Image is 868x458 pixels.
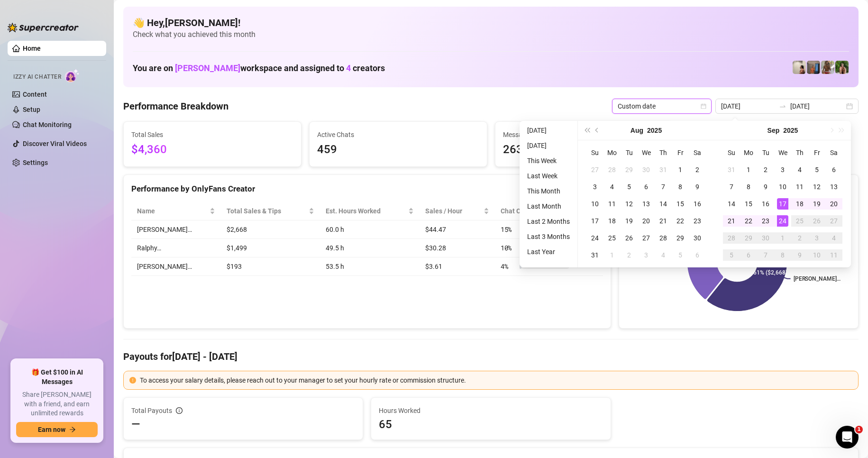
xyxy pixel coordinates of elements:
[227,206,307,216] span: Total Sales & Tips
[777,181,788,192] div: 10
[774,247,791,264] td: 2025-10-08
[501,261,516,272] span: 4 %
[740,178,757,195] td: 2025-09-08
[760,198,771,210] div: 16
[808,229,825,247] td: 2025-10-03
[757,195,774,212] td: 2025-09-16
[176,407,183,414] span: info-circle
[586,144,603,161] th: Su
[794,275,841,282] text: [PERSON_NAME]…
[808,247,825,264] td: 2025-10-10
[379,405,603,416] span: Hours Worked
[589,232,601,244] div: 24
[692,164,703,175] div: 2
[523,170,574,182] li: Last Week
[621,195,638,212] td: 2025-08-12
[726,181,737,192] div: 7
[131,239,221,257] td: Ralphy…
[586,161,603,178] td: 2025-07-27
[320,257,420,276] td: 53.5 h
[623,198,635,210] div: 12
[129,377,136,384] span: exclamation-circle
[606,215,618,227] div: 18
[791,178,808,195] td: 2025-09-11
[621,247,638,264] td: 2025-09-02
[825,144,842,161] th: Sa
[501,224,516,235] span: 15 %
[672,195,689,212] td: 2025-08-15
[835,61,849,74] img: Nathaniel
[623,181,635,192] div: 5
[672,212,689,229] td: 2025-08-22
[740,144,757,161] th: Mo
[586,178,603,195] td: 2025-08-03
[655,212,672,229] td: 2025-08-21
[743,198,754,210] div: 15
[326,206,406,216] div: Est. Hours Worked
[503,141,665,159] span: 2636
[65,69,80,82] img: AI Chatter
[692,232,703,244] div: 30
[774,212,791,229] td: 2025-09-24
[603,212,621,229] td: 2025-08-18
[638,229,655,247] td: 2025-08-27
[757,161,774,178] td: 2025-09-02
[760,181,771,192] div: 9
[692,249,703,261] div: 6
[606,181,618,192] div: 4
[221,257,320,276] td: $193
[603,161,621,178] td: 2025-07-28
[675,249,686,261] div: 5
[582,121,592,140] button: Last year (Control + left)
[131,129,293,140] span: Total Sales
[603,178,621,195] td: 2025-08-04
[655,178,672,195] td: 2025-08-07
[640,249,652,261] div: 3
[23,140,87,147] a: Discover Viral Videos
[828,215,840,227] div: 27
[811,181,822,192] div: 12
[777,164,788,175] div: 3
[774,144,791,161] th: We
[791,229,808,247] td: 2025-10-02
[811,232,822,244] div: 3
[501,206,590,216] span: Chat Conversion
[638,161,655,178] td: 2025-07-30
[379,417,603,432] span: 65
[655,195,672,212] td: 2025-08-14
[740,161,757,178] td: 2025-09-01
[221,202,320,220] th: Total Sales & Tips
[689,247,706,264] td: 2025-09-06
[692,181,703,192] div: 9
[808,212,825,229] td: 2025-09-26
[523,246,574,257] li: Last Year
[821,61,834,74] img: Nathaniel
[38,426,65,433] span: Earn now
[791,247,808,264] td: 2025-10-09
[779,102,786,110] span: swap-right
[23,91,47,98] a: Content
[790,101,844,111] input: End date
[131,141,293,159] span: $4,360
[647,121,662,140] button: Choose a year
[726,164,737,175] div: 31
[523,140,574,151] li: [DATE]
[723,229,740,247] td: 2025-09-28
[592,121,603,140] button: Previous month (PageUp)
[420,239,495,257] td: $30.28
[606,249,618,261] div: 1
[420,257,495,276] td: $3.61
[69,426,76,433] span: arrow-right
[221,220,320,239] td: $2,668
[723,212,740,229] td: 2025-09-21
[828,232,840,244] div: 4
[808,178,825,195] td: 2025-09-12
[640,215,652,227] div: 20
[811,215,822,227] div: 26
[675,181,686,192] div: 8
[586,212,603,229] td: 2025-08-17
[743,181,754,192] div: 8
[320,220,420,239] td: 60.0 h
[623,215,635,227] div: 19
[723,195,740,212] td: 2025-09-14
